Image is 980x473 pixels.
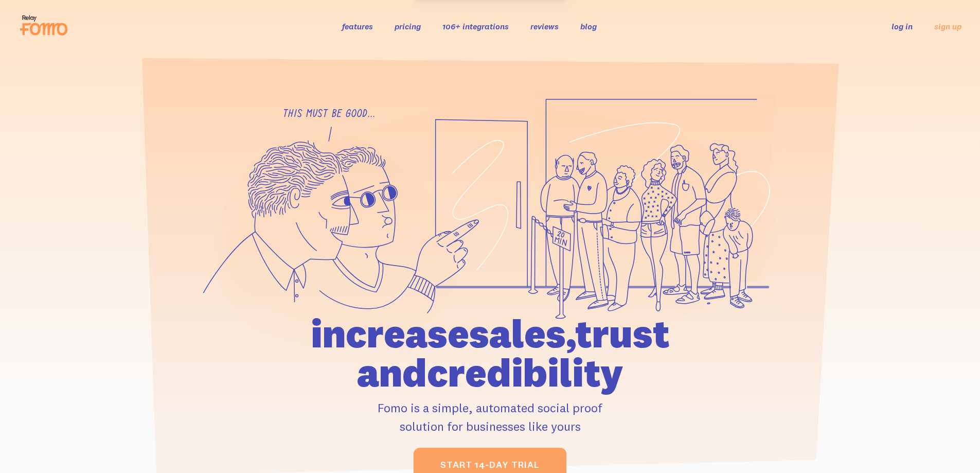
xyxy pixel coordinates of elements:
a: 106+ integrations [442,21,509,31]
h1: increase sales, trust and credibility [252,314,728,392]
a: blog [580,21,597,31]
a: pricing [395,21,421,31]
a: log in [892,21,913,31]
a: reviews [530,21,559,31]
a: sign up [934,21,961,32]
p: Fomo is a simple, automated social proof solution for businesses like yours [252,398,728,435]
a: features [342,21,373,31]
